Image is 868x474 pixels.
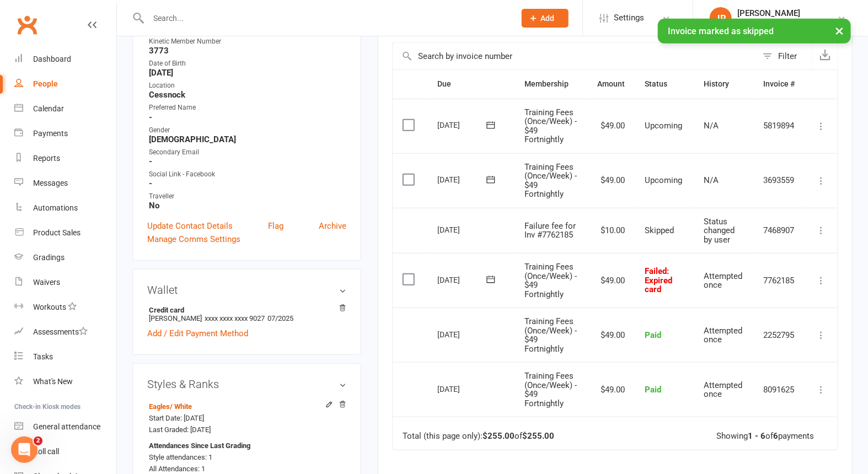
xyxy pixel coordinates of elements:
[522,431,554,441] strong: $255.00
[437,271,488,288] div: [DATE]
[483,431,515,441] strong: $255.00
[645,266,672,294] span: : Expired card
[403,432,554,441] div: Total (this page only): of
[704,326,742,345] span: Attempted once
[524,107,577,145] span: Training Fees (Once/Week) - $49 Fortnightly
[33,104,64,113] div: Calendar
[149,103,346,113] div: Preferred Name
[14,47,116,72] a: Dashboard
[694,70,753,98] th: History
[14,320,116,344] a: Assessments
[149,112,346,122] strong: -
[515,70,587,98] th: Membership
[587,362,635,417] td: $49.00
[33,154,60,163] div: Reports
[33,303,66,311] div: Workouts
[524,371,577,408] span: Training Fees (Once/Week) - $49 Fortnightly
[267,314,293,322] span: 07/2025
[635,70,694,98] th: Status
[541,14,555,23] span: Add
[757,43,812,69] button: Filter
[437,326,488,343] div: [DATE]
[658,19,851,44] div: Invoice marked as skipped
[147,304,346,324] li: [PERSON_NAME]
[587,70,635,98] th: Amount
[524,221,576,240] span: Failure fee for Inv #7762185
[614,6,644,30] span: Settings
[645,385,661,395] span: Paid
[147,378,346,390] h3: Styles & Ranks
[524,162,577,200] span: Training Fees (Once/Week) - $49 Fortnightly
[704,271,742,290] span: Attempted once
[149,58,346,69] div: Date of Birth
[773,431,778,441] strong: 6
[149,157,346,166] strong: -
[704,380,742,400] span: Attempted once
[753,253,805,308] td: 7762185
[748,431,765,441] strong: 1 - 6
[437,116,488,133] div: [DATE]
[33,422,100,431] div: General attendance
[14,270,116,295] a: Waivers
[753,208,805,254] td: 7468907
[34,437,42,445] span: 2
[14,121,116,146] a: Payments
[145,10,507,26] input: Search...
[587,153,635,208] td: $49.00
[149,465,205,473] span: All Attendances: 1
[437,221,488,238] div: [DATE]
[716,432,814,441] div: Showing of payments
[149,90,346,100] strong: Cessnock
[147,284,346,296] h3: Wallet
[149,414,204,422] span: Start Date: [DATE]
[149,440,250,452] strong: Attendances Since Last Grading
[33,203,78,212] div: Automations
[149,68,346,78] strong: [DATE]
[33,377,73,386] div: What's New
[33,327,88,336] div: Assessments
[427,70,515,98] th: Due
[753,153,805,208] td: 3693559
[14,414,116,439] a: General attendance kiosk mode
[33,79,58,88] div: People
[14,196,116,220] a: Automations
[319,219,346,233] a: Archive
[149,134,346,144] strong: [DEMOGRAPHIC_DATA]
[147,327,248,340] a: Add / Edit Payment Method
[33,278,60,287] div: Waivers
[587,99,635,153] td: $49.00
[753,99,805,153] td: 5819894
[170,402,192,411] span: / White
[147,233,240,246] a: Manage Comms Settings
[829,19,849,42] button: ×
[14,344,116,369] a: Tasks
[14,72,116,96] a: People
[737,8,837,18] div: [PERSON_NAME]
[14,220,116,245] a: Product Sales
[14,171,116,196] a: Messages
[149,402,192,411] a: Eagles
[149,169,346,180] div: Social Link - Facebook
[149,147,346,158] div: Secondary Email
[14,439,116,464] a: Roll call
[753,308,805,362] td: 2252795
[753,362,805,417] td: 8091625
[587,208,635,254] td: $10.00
[14,369,116,394] a: What's New
[704,121,719,131] span: N/A
[524,262,577,299] span: Training Fees (Once/Week) - $49 Fortnightly
[149,46,346,56] strong: 3773
[33,129,68,138] div: Payments
[393,43,757,69] input: Search by invoice number
[704,175,719,185] span: N/A
[437,171,488,188] div: [DATE]
[149,306,341,314] strong: Credit card
[33,253,65,262] div: Gradings
[645,121,682,131] span: Upcoming
[704,217,735,245] span: Status changed by user
[645,330,661,340] span: Paid
[778,50,797,63] div: Filter
[587,253,635,308] td: $49.00
[149,179,346,188] strong: -
[13,11,41,39] a: Clubworx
